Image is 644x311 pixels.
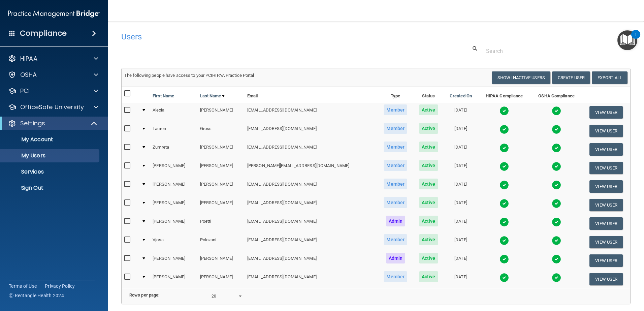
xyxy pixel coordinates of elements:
span: Active [419,123,438,134]
span: Active [419,271,438,282]
span: Member [384,234,407,245]
span: Member [384,271,407,282]
p: OfficeSafe University [20,103,84,111]
th: OSHA Compliance [531,87,582,103]
td: [DATE] [444,214,478,233]
span: Active [419,234,438,245]
p: Sign Out [4,185,96,191]
img: tick.e7d51cea.svg [500,199,509,208]
span: The following people have access to your PCIHIPAA Practice Portal [124,73,254,78]
span: Member [384,123,407,134]
img: tick.e7d51cea.svg [500,273,509,282]
span: Admin [386,216,406,226]
td: [DATE] [444,159,478,177]
a: Settings [8,119,98,127]
td: [PERSON_NAME] [197,251,245,270]
td: Lauren [150,122,197,140]
td: [EMAIL_ADDRESS][DOMAIN_NAME] [245,214,378,233]
td: [PERSON_NAME] [197,196,245,214]
td: [DATE] [444,233,478,251]
img: tick.e7d51cea.svg [500,125,509,134]
p: Services [4,168,96,175]
img: tick.e7d51cea.svg [552,236,561,245]
th: HIPAA Compliance [478,87,531,103]
img: tick.e7d51cea.svg [552,180,561,190]
span: Active [419,216,438,226]
p: My Users [4,152,96,159]
td: [DATE] [444,122,478,140]
span: Member [384,179,407,189]
button: Create User [552,71,590,84]
img: tick.e7d51cea.svg [552,254,561,264]
input: Search [486,45,625,57]
span: Active [419,179,438,189]
img: PMB logo [8,7,100,21]
span: Active [419,253,438,263]
button: Open Resource Center, 1 new notification [617,30,637,50]
p: OSHA [20,71,37,79]
button: View User [589,217,623,230]
td: [PERSON_NAME] [197,140,245,159]
td: [EMAIL_ADDRESS][DOMAIN_NAME] [245,103,378,122]
img: tick.e7d51cea.svg [500,236,509,245]
img: tick.e7d51cea.svg [500,217,509,227]
td: [EMAIL_ADDRESS][DOMAIN_NAME] [245,196,378,214]
button: View User [589,162,623,174]
img: tick.e7d51cea.svg [500,180,509,190]
span: Member [384,197,407,208]
td: [PERSON_NAME] [150,270,197,288]
span: Active [419,160,438,171]
td: [EMAIL_ADDRESS][DOMAIN_NAME] [245,251,378,270]
th: Email [245,87,378,103]
td: [EMAIL_ADDRESS][DOMAIN_NAME] [245,140,378,159]
a: Export All [592,71,627,84]
button: View User [589,254,623,267]
td: [PERSON_NAME][EMAIL_ADDRESS][DOMAIN_NAME] [245,159,378,177]
td: [DATE] [444,270,478,288]
td: [PERSON_NAME] [150,159,197,177]
td: [EMAIL_ADDRESS][DOMAIN_NAME] [245,233,378,251]
img: tick.e7d51cea.svg [552,125,561,134]
b: Rows per page: [129,292,160,298]
span: Member [384,104,407,115]
td: Poetti [197,214,245,233]
td: [DATE] [444,103,478,122]
p: My Account [4,136,96,143]
th: Type [378,87,413,103]
button: View User [589,180,623,193]
td: Polozani [197,233,245,251]
img: tick.e7d51cea.svg [500,143,509,153]
a: OSHA [8,71,98,79]
td: [EMAIL_ADDRESS][DOMAIN_NAME] [245,177,378,196]
td: Gross [197,122,245,140]
td: [PERSON_NAME] [197,159,245,177]
a: HIPAA [8,55,98,63]
span: Member [384,142,407,152]
a: OfficeSafe University [8,103,98,111]
th: Status [413,87,444,103]
span: Member [384,160,407,171]
a: Privacy Policy [45,283,75,289]
h4: Users [121,32,414,41]
td: [PERSON_NAME] [150,177,197,196]
p: PCI [20,87,30,95]
td: [DATE] [444,251,478,270]
td: [PERSON_NAME] [150,214,197,233]
button: View User [589,143,623,156]
td: Alexia [150,103,197,122]
td: [PERSON_NAME] [150,251,197,270]
td: Vjosa [150,233,197,251]
img: tick.e7d51cea.svg [552,217,561,227]
button: View User [589,199,623,211]
span: Active [419,142,438,152]
img: tick.e7d51cea.svg [552,106,561,116]
div: 1 [635,34,637,43]
button: View User [589,273,623,285]
a: Created On [450,92,472,100]
a: PCI [8,87,98,95]
button: Show Inactive Users [492,71,550,84]
td: [DATE] [444,140,478,159]
td: [EMAIL_ADDRESS][DOMAIN_NAME] [245,122,378,140]
span: Ⓒ Rectangle Health 2024 [9,292,64,299]
td: [DATE] [444,196,478,214]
